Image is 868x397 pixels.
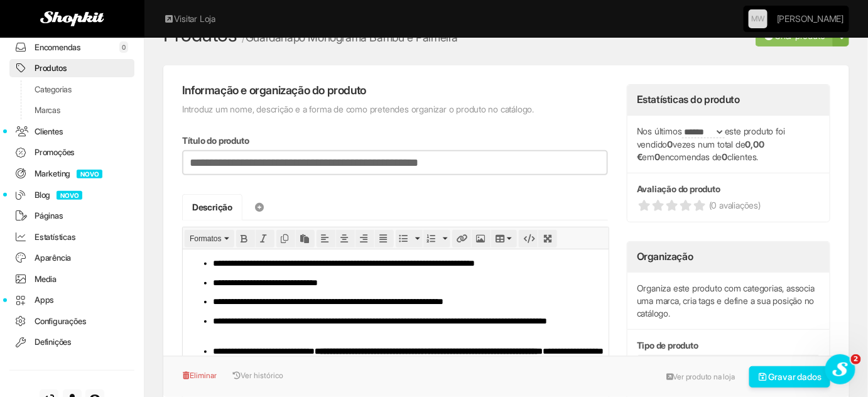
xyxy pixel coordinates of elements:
[119,41,128,53] span: 0
[9,333,134,351] a: Definições
[851,354,861,364] span: 2
[637,198,820,212] a: (0 avaliações)
[355,230,374,247] div: Align right
[722,151,728,162] strong: 0
[637,125,820,163] p: Nos últimos este produto foi vendido vezes num total de em encomendas de clientes.
[452,230,471,247] div: Insert/edit link
[77,170,102,178] span: NOVO
[637,94,740,106] h3: Estatísticas do produto
[57,191,82,200] span: NOVO
[9,228,134,246] a: Estatísticas
[637,339,698,352] label: Tipo de produto
[9,101,134,119] a: Marcas
[317,230,335,247] div: Align left
[9,186,134,204] a: BlogNOVO
[709,199,761,212] span: (0 avaliações)
[637,251,693,263] h3: Organização
[9,122,134,141] a: Clientes
[659,367,742,386] a: Ver produto na loja
[538,230,557,247] div: Fullscreen
[519,230,538,247] div: Source code
[654,151,660,162] strong: 0
[777,6,844,31] a: [PERSON_NAME]
[163,13,215,25] a: Visitar Loja
[825,354,855,384] iframe: Intercom live chat
[182,103,608,116] p: Introduz um nome, descrição e a forma de como pretendes organizar o produto no catálogo.
[9,312,134,330] a: Configurações
[256,230,274,247] div: Italic
[236,230,255,247] div: Bold
[9,165,134,183] a: MarketingNOVO
[9,59,134,77] a: Produtos
[375,230,394,247] div: Justify
[276,230,295,247] div: Copy
[9,143,134,161] a: Promoções
[637,183,720,195] label: Avaliação do produto
[190,234,222,243] span: Formatos
[182,134,249,147] label: Título do produto
[491,230,518,247] div: Table
[182,84,608,97] h4: Informação e organização do produto
[749,9,768,28] a: MW
[9,80,134,99] a: Categorias
[9,291,134,309] a: Apps
[226,366,284,385] button: Ver histórico
[423,230,450,247] div: Numbered list
[472,230,491,247] div: Insert/edit image
[182,194,242,220] a: Descrição
[637,282,820,320] p: Organiza este produto com categorias, associa uma marca, cria tags e define a sua posição no catá...
[9,38,134,57] a: Encomendas0
[182,366,224,385] button: Eliminar
[9,207,134,225] a: Páginas
[668,139,673,150] strong: 0
[40,11,104,26] img: Shopkit
[336,230,355,247] div: Align center
[396,230,423,247] div: Bullet list
[9,270,134,288] a: Media
[296,230,315,247] div: Paste
[749,366,831,388] button: Gravar dados
[9,249,134,267] a: Aparência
